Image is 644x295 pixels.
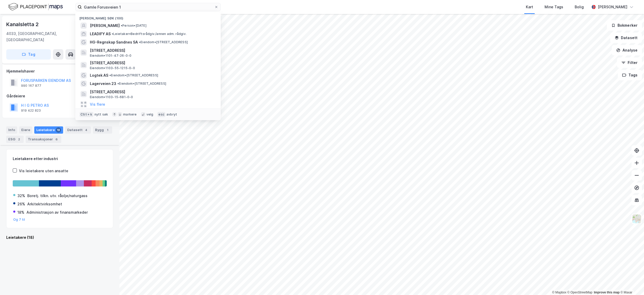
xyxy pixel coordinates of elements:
div: 990 167 877 [21,84,41,88]
div: Arkitektvirksomhet [27,201,62,207]
span: Logtek AS [90,72,108,78]
div: 32% [17,193,25,199]
button: Og 7 til [13,218,25,222]
button: Tag [6,49,51,60]
div: avbryt [166,112,177,117]
div: Kontrollprogram for chat [618,270,644,295]
div: 26% [17,201,25,207]
span: • [139,40,140,44]
div: Gårdeiere [6,93,113,99]
div: Administrasjon av finansmarkeder [26,209,88,215]
span: Eiendom • [STREET_ADDRESS] [117,82,166,86]
div: Mine Tags [545,4,563,10]
button: Bokmerker [607,20,642,31]
span: Eiendom • 1103-15-681-0-0 [90,95,133,99]
span: [STREET_ADDRESS] [90,60,214,66]
img: logo.f888ab2527a4732fd821a326f86c7f29.svg [8,2,63,11]
iframe: Chat Widget [618,270,644,295]
div: 4 [84,127,89,133]
div: 2 [16,137,22,142]
div: 1 [105,127,110,133]
img: Z [632,214,642,224]
span: HG-Regnskap Sandnes SA [90,39,138,45]
div: Boretj. tilkn. utv. råolje/naturgass [27,193,88,199]
div: 4033, [GEOGRAPHIC_DATA], [GEOGRAPHIC_DATA] [6,31,91,43]
a: Mapbox [552,291,566,294]
div: velg [146,112,153,117]
div: markere [123,112,137,117]
button: Analyse [612,45,642,55]
div: esc [157,112,165,117]
span: Eiendom • 1103-55-1215-0-0 [90,66,135,70]
span: [PERSON_NAME] [90,23,120,29]
div: [PERSON_NAME] [598,4,627,10]
span: LEADIFY AS [90,31,111,37]
div: Datasett [65,126,91,134]
div: 18 [56,127,61,133]
a: OpenStreetMap [567,291,593,294]
span: • [117,82,119,85]
div: 6 [54,137,59,142]
button: Tags [618,70,642,80]
div: Ctrl + k [79,112,93,117]
div: Info [6,126,17,134]
span: • [112,32,113,36]
span: Person • [DATE] [121,24,146,28]
span: Eiendom • [STREET_ADDRESS] [139,40,188,44]
div: Hjemmelshaver [6,68,113,74]
div: 919 422 823 [21,109,41,113]
span: Eiendom • 1101-47-26-0-0 [90,54,131,58]
span: [STREET_ADDRESS] [90,47,214,54]
button: Vis flere [90,101,105,107]
div: Transaksjoner [26,136,61,143]
span: Leietaker • Bedriftsrådgiv./annen adm. rådgiv. [112,32,186,36]
div: Bygg [93,126,112,134]
div: [PERSON_NAME] søk (100) [75,12,221,21]
span: Eiendom • [STREET_ADDRESS] [109,73,158,77]
div: 18% [17,209,24,215]
a: Improve this map [594,291,620,294]
input: Søk på adresse, matrikkel, gårdeiere, leietakere eller personer [82,3,214,11]
div: Kanalsletta 2 [6,20,39,28]
div: ESG [6,136,24,143]
div: Eiere [19,126,32,134]
button: Datasett [610,33,642,43]
div: Leietakere etter industri [13,156,107,162]
div: Kart [526,4,533,10]
button: Filter [617,57,642,68]
span: Lagerveien 23 [90,81,116,87]
span: • [121,24,122,27]
span: • [109,73,111,77]
div: Vis leietakere uten ansatte [19,168,68,174]
div: Leietakere (18) [6,234,113,241]
span: [STREET_ADDRESS] [90,89,214,95]
div: nytt søk [95,112,108,117]
div: Bolig [575,4,584,10]
div: Leietakere [34,126,63,134]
